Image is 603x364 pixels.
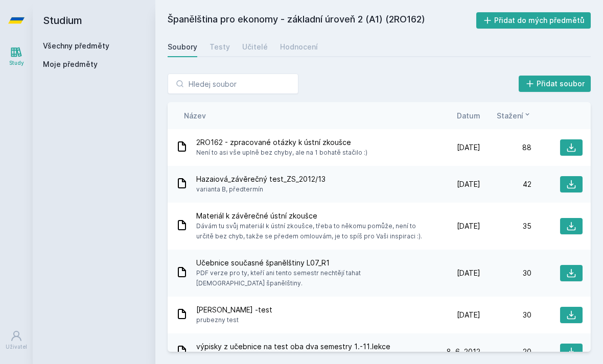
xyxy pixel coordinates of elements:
span: [PERSON_NAME] -test [196,305,272,315]
div: 42 [480,179,531,189]
input: Hledej soubor [168,74,298,94]
div: Uživatel [6,343,27,351]
a: Uživatel [2,325,31,356]
span: [DATE] [457,179,480,189]
button: Stažení [497,110,531,121]
h2: Španělština pro ekonomy - základní úroveň 2 (A1) (2RO162) [168,12,476,29]
a: Hodnocení [280,37,318,57]
div: 88 [480,142,531,153]
div: Testy [210,42,230,52]
span: 8. 6. 2012 [447,347,480,357]
div: 30 [480,268,531,278]
button: Název [184,110,206,121]
span: Moje předměty [43,59,98,69]
span: varianta B, předtermín [196,184,326,195]
button: Přidat do mých předmětů [476,12,591,29]
span: [DATE] [457,268,480,278]
button: Přidat soubor [519,76,591,92]
span: [DATE] [457,310,480,320]
a: Testy [210,37,230,57]
span: PDF verze pro ty, kteří ani tento semestr nechtějí tahat [DEMOGRAPHIC_DATA] španělštiny. [196,268,425,288]
span: Dávám tu svůj materiál k ústní zkoušce, třeba to někomu pomůže, není to určitě bez chyb, takže se... [196,221,425,241]
div: Study [9,59,24,67]
span: prubezny test [196,315,272,325]
span: Materiál k závěrečné ústní zkoušce [196,211,425,221]
div: Učitelé [242,42,268,52]
a: Study [2,41,31,72]
a: Soubory [168,37,197,57]
span: Hazaiová_závěrečný test_ZS_2012/13 [196,174,326,184]
span: Není to asi vše uplně bez chyby, ale na 1 bohatě stačilo :) [196,148,367,158]
button: Datum [457,110,480,121]
div: Hodnocení [280,42,318,52]
div: Soubory [168,42,197,52]
span: výpisky z učebnice na test oba dva semestry 1.-11.lekce [196,342,390,352]
a: Učitelé [242,37,268,57]
div: 35 [480,221,531,231]
div: 30 [480,310,531,320]
span: 2RO162 - zpracované otázky k ústní zkoušce [196,137,367,148]
span: Stažení [497,110,523,121]
div: 20 [480,347,531,357]
span: [DATE] [457,142,480,153]
a: Všechny předměty [43,41,109,50]
span: [DATE] [457,221,480,231]
span: Učebnice současné španělštiny L07_R1 [196,258,425,268]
